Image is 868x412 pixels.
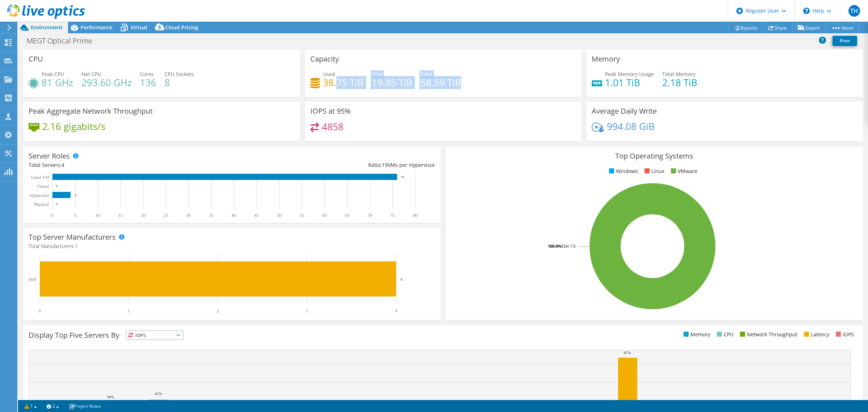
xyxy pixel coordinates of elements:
text: 4 [75,193,77,197]
tspan: ESXi 7.0 [561,243,575,249]
div: Ratio: VMs per Hypervisor [232,161,435,169]
h4: 2.18 TiB [662,79,697,87]
h3: IOPS at 95% [310,107,351,115]
text: 76 [401,175,404,179]
li: Latency [802,331,829,339]
a: More [825,22,859,33]
text: 40 [231,213,236,218]
h4: 994.08 GiB [607,122,655,130]
span: Performance [81,24,112,31]
li: Windows [607,167,638,175]
text: 10 [95,213,100,218]
span: 4 [61,161,64,168]
text: 4 [395,308,397,314]
h3: Server Roles [29,152,70,160]
span: Environment [31,24,63,31]
li: Memory [682,331,710,339]
text: 2 [217,308,219,314]
div: Total Servers: [29,161,232,169]
text: 25 [163,213,168,218]
h4: 58.59 TiB [421,79,461,87]
h4: 293.60 GHz [81,79,132,87]
text: 4 [400,277,403,281]
text: Hypervisor [30,193,49,198]
text: 20 [141,213,145,218]
span: Net CPU [81,71,101,77]
h3: Peak Aggregate Network Throughput [29,107,153,115]
span: TH [848,5,860,17]
span: Peak CPU [42,71,64,77]
a: 2 [42,402,64,411]
h3: Top Operating Systems [451,152,858,160]
a: Project Notes [64,402,106,411]
span: Total [421,71,433,77]
text: Dell [29,277,36,282]
span: 1 [75,243,78,249]
h4: 38.75 TiB [323,79,363,87]
text: 87% [624,350,631,355]
span: Virtual [131,24,147,31]
span: Total Memory [662,71,695,77]
tspan: 100.0% [548,243,561,249]
h3: CPU [29,55,43,63]
h3: Average Daily Write [592,107,657,115]
text: 30 [186,213,191,218]
text: 0 [39,308,41,314]
li: VMware [669,167,697,175]
text: 38% [107,395,114,399]
text: 3 [306,308,308,314]
h4: 81 GHz [42,79,73,87]
span: Cloud Pricing [165,24,198,31]
h1: MEGT Optical Prime [24,37,103,45]
text: Virtual [37,184,49,189]
h3: Memory [592,55,620,63]
h4: Total Manufacturers: [29,242,435,250]
li: Network Throughput [738,331,797,339]
h4: 1.01 TiB [605,79,654,87]
a: Reports [728,22,763,33]
li: IOPS [834,331,854,339]
text: 75 [390,213,395,218]
li: CPU [715,331,733,339]
span: Cores [140,71,154,77]
span: Free [372,71,382,77]
text: 55 [299,213,304,218]
a: 1 [20,402,42,411]
a: Share [763,22,792,33]
text: 45 [254,213,259,218]
text: 0 [51,213,54,218]
text: 0 [56,202,58,206]
h3: Capacity [310,55,339,63]
a: Export [792,22,826,33]
text: 80 [413,213,417,218]
h3: Top Server Manufacturers [29,233,116,241]
text: 1 [128,308,130,314]
span: Peak Memory Usage [605,71,654,77]
text: 70 [368,213,372,218]
h4: 8 [165,79,194,87]
text: 41% [155,391,162,396]
text: Guest VM [31,175,49,180]
text: 50 [277,213,281,218]
h4: 2.16 gigabits/s [42,122,105,130]
h4: 136 [140,79,156,87]
svg: \n [803,8,810,14]
text: 65 [345,213,349,218]
span: CPU Sockets [165,71,194,77]
h4: 4858 [322,123,344,131]
span: IOPS [126,331,183,340]
a: Print [833,36,857,46]
text: Physical [34,202,49,207]
span: Used [323,71,335,77]
text: 5 [74,213,76,218]
text: 60 [322,213,327,218]
li: Linux [643,167,664,175]
text: 35 [209,213,213,218]
text: 15 [118,213,123,218]
span: 19 [382,161,388,168]
text: 0 [56,184,58,188]
h4: 19.85 TiB [372,79,412,87]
